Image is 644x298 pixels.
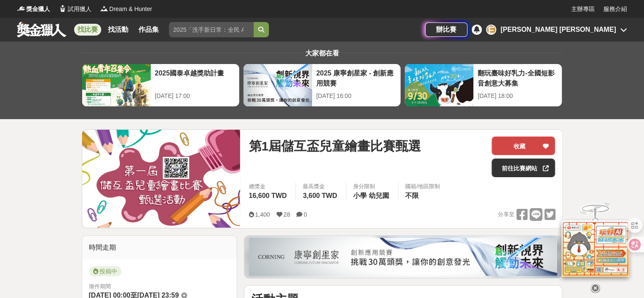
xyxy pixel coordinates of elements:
span: 最高獎金 [303,182,339,191]
a: 找活動 [105,24,132,36]
span: 28 [284,211,290,218]
span: 16,600 TWD [249,192,287,199]
span: 第1屆儲互盃兒童繪畫比賽甄選 [249,136,421,156]
span: 1,400 [255,211,270,218]
div: 身分限制 [353,182,391,191]
div: E [486,25,496,35]
a: 主辦專區 [571,5,595,14]
span: 大家都在看 [303,50,341,57]
a: Logo獎金獵人 [17,5,50,14]
img: be6ed63e-7b41-4cb8-917a-a53bd949b1b4.png [249,238,557,276]
span: 3,600 TWD [303,192,337,199]
a: 找比賽 [74,24,101,36]
a: 作品集 [135,24,162,36]
span: 不限 [405,192,419,199]
img: Logo [17,4,25,13]
span: 徵件期間 [89,283,111,290]
a: 前往比賽網站 [492,159,555,177]
img: Cover Image [82,130,240,228]
a: 2025國泰卓越獎助計畫[DATE] 17:00 [82,64,240,107]
input: 2025「洗手新日常：全民 ALL IN」洗手歌全台徵選 [169,22,254,37]
span: 試用獵人 [68,5,91,14]
a: 翻玩臺味好乳力-全國短影音創意大募集[DATE] 18:00 [404,64,562,107]
a: 辦比賽 [425,22,467,37]
div: 2025國泰卓越獎助計畫 [155,68,235,87]
img: Logo [100,4,108,13]
div: 國籍/地區限制 [405,182,440,191]
a: 服務介紹 [603,5,627,14]
span: Dream & Hunter [109,5,152,14]
span: 小學 [353,192,367,199]
a: 2025 康寧創星家 - 創新應用競賽[DATE] 16:00 [243,64,401,107]
div: 時間走期 [82,236,237,259]
span: 0 [304,211,307,218]
div: [DATE] 16:00 [316,92,396,100]
a: Logo試用獵人 [58,5,91,14]
div: [DATE] 17:00 [155,92,235,100]
span: 幼兒園 [369,192,389,199]
img: Logo [58,4,67,13]
img: d2146d9a-e6f6-4337-9592-8cefde37ba6b.png [561,220,629,277]
div: [DATE] 18:00 [478,92,558,100]
span: 投稿中 [89,266,122,276]
div: 2025 康寧創星家 - 創新應用競賽 [316,68,396,87]
span: 總獎金 [249,182,289,191]
span: 獎金獵人 [26,5,50,14]
a: LogoDream & Hunter [100,5,152,14]
span: 分享至 [498,208,514,221]
button: 收藏 [492,136,555,155]
div: 翻玩臺味好乳力-全國短影音創意大募集 [478,68,558,87]
div: [PERSON_NAME] [PERSON_NAME] [500,25,616,35]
